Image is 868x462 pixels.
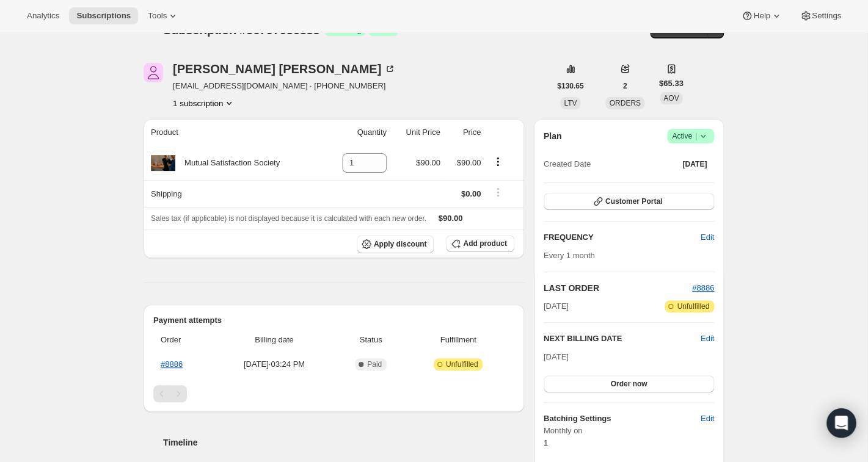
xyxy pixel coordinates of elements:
span: Fulfillment [409,334,506,346]
span: Sales tax (if applicable) is not displayed because it is calculated with each new order. [151,214,426,223]
span: 2 [623,81,627,91]
span: ORDERS [609,99,640,107]
div: Mutual Satisfaction Society [175,157,280,169]
span: 1 [544,438,548,447]
button: #8886 [692,282,714,294]
span: Customer Portal [605,197,662,206]
span: Order now [610,379,647,389]
span: Analytics [27,11,59,21]
th: Order [153,327,213,353]
nav: Pagination [153,385,514,402]
span: $90.00 [416,158,440,167]
button: [DATE] [675,156,714,173]
span: Settings [812,11,841,21]
button: Shipping actions [488,186,508,199]
span: Apply discount [374,239,427,249]
h2: FREQUENCY [544,231,701,244]
div: Open Intercom Messenger [826,408,856,438]
span: $90.00 [439,214,463,223]
th: Unit Price [390,119,444,146]
button: Edit [693,409,721,428]
h2: Timeline [163,436,524,449]
span: | [695,131,697,141]
span: LTV [564,99,577,107]
button: Edit [701,333,714,345]
button: Subscriptions [69,7,138,24]
div: [PERSON_NAME] [PERSON_NAME] [173,63,396,75]
span: Karen Jacob [144,63,163,82]
span: [DATE] [544,352,569,361]
a: #8886 [692,283,714,292]
th: Price [444,119,485,146]
a: #8886 [161,359,183,369]
h2: Payment attempts [153,314,514,327]
span: $90.00 [457,158,481,167]
th: Quantity [324,119,390,146]
h2: LAST ORDER [544,282,692,294]
span: $0.00 [461,189,481,198]
button: Edit [693,228,721,247]
span: Edit [701,413,714,425]
button: Customer Portal [544,193,714,210]
span: $65.33 [659,78,684,90]
span: Help [753,11,770,21]
span: [DATE] [682,159,707,169]
span: Active [672,130,709,142]
span: Paid [367,359,382,369]
th: Shipping [144,180,324,207]
span: Unfulfilled [677,301,709,311]
span: Tools [148,11,167,21]
span: Add product [463,239,506,248]
span: Monthly on [544,425,714,437]
span: [DATE] [544,300,569,312]
span: Billing date [216,334,332,346]
button: Add product [446,235,514,252]
button: $130.65 [550,78,591,95]
span: AOV [663,94,679,103]
button: Analytics [20,7,67,24]
span: Edit [701,231,714,244]
button: Apply discount [357,235,434,253]
span: [DATE] · 03:24 PM [216,358,332,370]
button: Help [734,7,789,24]
span: [EMAIL_ADDRESS][DOMAIN_NAME] · [PHONE_NUMBER] [173,80,396,92]
span: Subscriptions [76,11,131,21]
button: 2 [616,78,635,95]
button: Product actions [173,97,235,109]
button: Order now [544,375,714,392]
span: $130.65 [557,81,583,91]
span: Unfulfilled [446,359,478,369]
button: Product actions [488,155,508,168]
h6: Batching Settings [544,413,701,425]
button: Tools [140,7,186,24]
h2: Plan [544,130,562,142]
span: Status [340,334,403,346]
th: Product [144,119,324,146]
h2: NEXT BILLING DATE [544,333,701,345]
span: Created Date [544,158,591,170]
span: Every 1 month [544,251,595,260]
button: Settings [792,7,848,24]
